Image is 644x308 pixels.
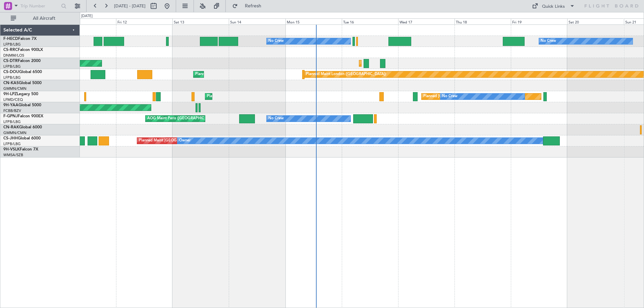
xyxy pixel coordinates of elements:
[3,108,21,113] a: FCBB/BZV
[3,59,41,63] a: CS-DTRFalcon 2000
[3,97,23,102] a: LFMD/CEQ
[3,119,21,124] a: LFPB/LBG
[179,136,191,146] div: Owner
[20,1,59,11] input: Trip Number
[361,58,395,68] div: Planned Maint Sofia
[442,91,458,102] div: No Crew
[229,18,285,24] div: Sun 14
[3,37,18,41] span: F-HECD
[139,136,245,146] div: Planned Maint [GEOGRAPHIC_DATA] ([GEOGRAPHIC_DATA])
[423,91,518,102] div: Planned [GEOGRAPHIC_DATA] ([GEOGRAPHIC_DATA])
[3,86,26,91] a: GMMN/CMN
[3,136,18,140] span: CS-JHH
[3,48,43,52] a: CS-RRCFalcon 900LX
[3,103,41,107] a: 9H-YAAGlobal 5000
[398,18,454,24] div: Wed 17
[3,136,41,140] a: CS-JHHGlobal 6000
[3,53,24,58] a: DNMM/LOS
[3,92,38,96] a: 9H-LPZLegacy 500
[3,147,38,151] a: 9H-VSLKFalcon 7X
[3,42,21,47] a: LFPB/LBG
[511,18,567,24] div: Fri 19
[3,141,21,146] a: LFPB/LBG
[3,48,18,52] span: CS-RRC
[567,18,624,24] div: Sat 20
[3,59,18,63] span: CS-DTR
[229,1,269,11] button: Refresh
[268,114,284,124] div: No Crew
[114,3,146,9] span: [DATE] - [DATE]
[147,114,218,124] div: AOG Maint Paris ([GEOGRAPHIC_DATA])
[172,18,229,24] div: Sat 13
[3,64,21,69] a: LFPB/LBG
[207,91,286,102] div: Planned Maint Cannes ([GEOGRAPHIC_DATA])
[3,125,42,129] a: CN-RAKGlobal 6000
[454,18,511,24] div: Thu 18
[3,114,43,118] a: F-GPNJFalcon 900EX
[3,125,19,129] span: CN-RAK
[3,92,17,96] span: 9H-LPZ
[542,3,565,10] div: Quick Links
[3,130,26,135] a: GMMN/CMN
[3,81,19,85] span: CN-KAS
[3,152,23,158] a: WMSA/SZB
[342,18,398,24] div: Tue 16
[3,75,21,80] a: LFPB/LBG
[3,147,20,151] span: 9H-VSLK
[3,37,37,41] a: F-HECDFalcon 7X
[116,18,172,24] div: Fri 12
[3,114,18,118] span: F-GPNJ
[3,81,42,85] a: CN-KASGlobal 5000
[60,18,116,24] div: Thu 11
[17,16,71,21] span: All Aircraft
[3,70,42,74] a: CS-DOUGlobal 6500
[7,13,73,24] button: All Aircraft
[285,18,342,24] div: Mon 15
[268,36,284,46] div: No Crew
[529,1,578,11] button: Quick Links
[3,70,19,74] span: CS-DOU
[306,69,386,79] div: Planned Maint London ([GEOGRAPHIC_DATA])
[81,13,93,19] div: [DATE]
[239,4,267,8] span: Refresh
[541,36,556,46] div: No Crew
[3,103,18,107] span: 9H-YAA
[195,69,301,79] div: Planned Maint [GEOGRAPHIC_DATA] ([GEOGRAPHIC_DATA])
